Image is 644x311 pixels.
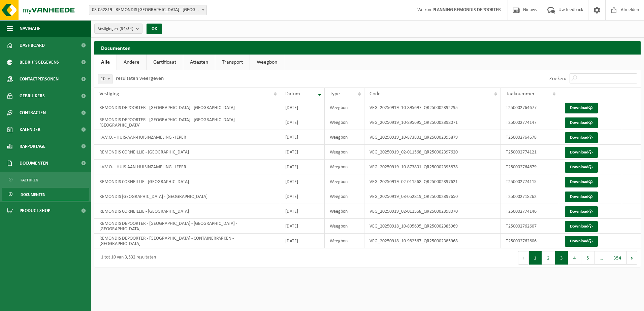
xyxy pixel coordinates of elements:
td: I.V.V.O. - HUIS-AAN-HUISINZAMELING - IEPER [94,160,280,174]
td: [DATE] [280,100,325,115]
td: T250002762606 [501,234,559,248]
td: I.V.V.O. - HUIS-AAN-HUISINZAMELING - IEPER [94,130,280,145]
a: Download [565,177,598,187]
span: Gebruikers [20,88,45,104]
td: [DATE] [280,145,325,160]
a: Facturen [2,173,89,186]
td: [DATE] [280,189,325,204]
span: Dashboard [20,37,45,54]
span: 10 [98,74,112,84]
td: T250002764678 [501,130,559,145]
td: VEG_20250919_03-052819_QR250002397650 [364,189,501,204]
a: Documenten [2,188,89,201]
a: Certificaat [147,55,183,70]
a: Download [565,206,598,217]
span: Vestiging [99,91,119,97]
td: Weegbon [325,115,364,130]
button: 2 [542,251,555,265]
td: Weegbon [325,234,364,248]
a: Download [565,147,598,158]
span: Documenten [21,188,45,201]
td: Weegbon [325,174,364,189]
span: Contracten [20,104,46,121]
button: 3 [555,251,568,265]
span: 10 [98,74,112,84]
strong: PLANNING REMONDIS DEPOORTER [432,7,501,12]
span: 03-052819 - REMONDIS WEST-VLAANDEREN - OOSTENDE [89,5,207,15]
button: OK [147,24,162,34]
a: Download [565,221,598,232]
td: VEG_20250919_10-873801_QR250002395879 [364,130,501,145]
td: VEG_20250919_02-011568_QR250002397620 [364,145,501,160]
button: Previous [518,251,529,265]
td: [DATE] [280,219,325,234]
td: T250002774121 [501,145,559,160]
label: resultaten weergeven [116,76,164,81]
a: Download [565,162,598,173]
td: T250002718262 [501,189,559,204]
span: Bedrijfsgegevens [20,54,59,71]
span: Datum [285,91,300,97]
span: Rapportage [20,138,45,155]
td: VEG_20250918_10-982567_QR250002385968 [364,234,501,248]
td: [DATE] [280,204,325,219]
td: [DATE] [280,115,325,130]
td: [DATE] [280,174,325,189]
h2: Documenten [94,41,641,54]
td: REMONDIS CORNEILLIE - [GEOGRAPHIC_DATA] [94,204,280,219]
td: VEG_20250919_10-895695_QR250002398071 [364,115,501,130]
td: REMONDIS DEPOORTER - [GEOGRAPHIC_DATA] - [GEOGRAPHIC_DATA] - [GEOGRAPHIC_DATA] [94,115,280,130]
span: … [594,251,608,265]
td: REMONDIS DEPOORTER - [GEOGRAPHIC_DATA] - [GEOGRAPHIC_DATA] - [GEOGRAPHIC_DATA] [94,219,280,234]
a: Download [565,103,598,113]
a: Attesten [183,55,215,70]
a: Download [565,117,598,128]
td: REMONDIS CORNEILLIE - [GEOGRAPHIC_DATA] [94,174,280,189]
td: [DATE] [280,130,325,145]
td: REMONDIS DEPOORTER - [GEOGRAPHIC_DATA] - [GEOGRAPHIC_DATA] [94,100,280,115]
a: Download [565,192,598,202]
span: Vestigingen [98,24,133,34]
td: T250002774147 [501,115,559,130]
td: [DATE] [280,234,325,248]
span: Code [369,91,381,97]
td: Weegbon [325,130,364,145]
td: Weegbon [325,145,364,160]
button: Next [627,251,637,265]
div: 1 tot 10 van 3,532 resultaten [98,252,156,264]
td: REMONDIS [GEOGRAPHIC_DATA] - [GEOGRAPHIC_DATA] [94,189,280,204]
td: T250002774146 [501,204,559,219]
td: Weegbon [325,160,364,174]
td: Weegbon [325,219,364,234]
td: REMONDIS DEPOORTER - [GEOGRAPHIC_DATA] - CONTAINERPARKEN - [GEOGRAPHIC_DATA] [94,234,280,248]
button: 354 [608,251,627,265]
span: Contactpersonen [20,71,59,88]
td: T250002774115 [501,174,559,189]
td: REMONDIS CORNEILLIE - [GEOGRAPHIC_DATA] [94,145,280,160]
count: (34/34) [120,27,133,31]
td: VEG_20250918_10-895695_QR250002385969 [364,219,501,234]
td: [DATE] [280,160,325,174]
button: 5 [581,251,594,265]
button: Vestigingen(34/34) [94,24,142,34]
a: Weegbon [250,55,284,70]
span: Facturen [21,174,38,186]
span: Taaknummer [506,91,535,97]
td: VEG_20250919_10-873801_QR250002395878 [364,160,501,174]
button: 1 [529,251,542,265]
a: Download [565,236,598,247]
button: 4 [568,251,581,265]
td: VEG_20250919_10-895697_QR250002392295 [364,100,501,115]
a: Download [565,132,598,143]
a: Transport [215,55,250,70]
a: Andere [117,55,146,70]
td: T250002762607 [501,219,559,234]
td: VEG_20250919_02-011568_QR250002398070 [364,204,501,219]
label: Zoeken: [549,76,566,81]
td: VEG_20250919_02-011568_QR250002397621 [364,174,501,189]
td: Weegbon [325,189,364,204]
td: T250002764679 [501,160,559,174]
span: Navigatie [20,20,40,37]
td: T250002764677 [501,100,559,115]
span: 03-052819 - REMONDIS WEST-VLAANDEREN - OOSTENDE [89,5,206,15]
